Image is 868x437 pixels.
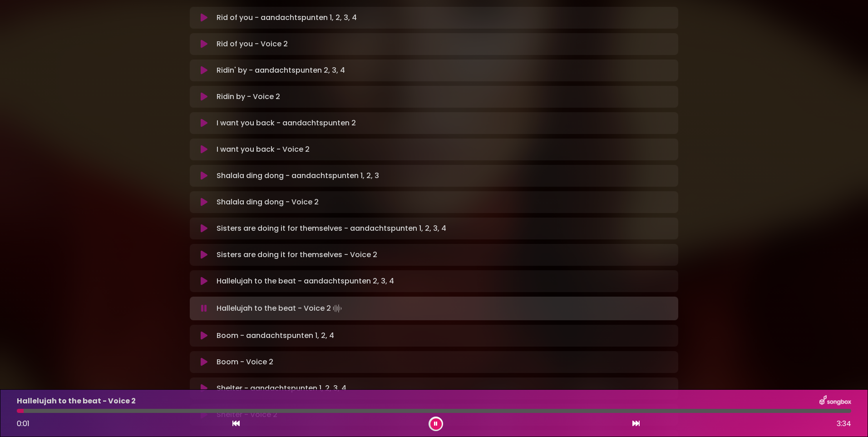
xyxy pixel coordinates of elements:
[217,249,377,260] p: Sisters are doing it for themselves - Voice 2
[217,383,346,394] p: Shelter - aandachtspunten 1, 2, 3, 4
[217,144,310,155] p: I want you back - Voice 2
[217,12,357,23] p: Rid of you - aandachtspunten 1, 2, 3, 4
[217,91,280,102] p: Ridin by - Voice 2
[217,357,273,367] p: Boom - Voice 2
[217,302,344,315] p: Hallelujah to the beat - Voice 2
[217,39,288,50] p: Rid of you - Voice 2
[217,330,334,341] p: Boom - aandachtspunten 1, 2, 4
[217,65,345,76] p: Ridin' by - aandachtspunten 2, 3, 4
[17,396,136,407] p: Hallelujah to the beat - Voice 2
[217,223,446,234] p: Sisters are doing it for themselves - aandachtspunten 1, 2, 3, 4
[331,302,344,315] img: waveform4.gif
[217,118,356,129] p: I want you back - aandachtspunten 2
[819,395,851,407] img: songbox-logo-white.png
[17,418,30,429] span: 0:01
[837,418,851,429] span: 3:34
[217,276,394,287] p: Hallelujah to the beat - aandachtspunten 2, 3, 4
[217,197,319,208] p: Shalala ding dong - Voice 2
[217,170,379,181] p: Shalala ding dong - aandachtspunten 1, 2, 3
